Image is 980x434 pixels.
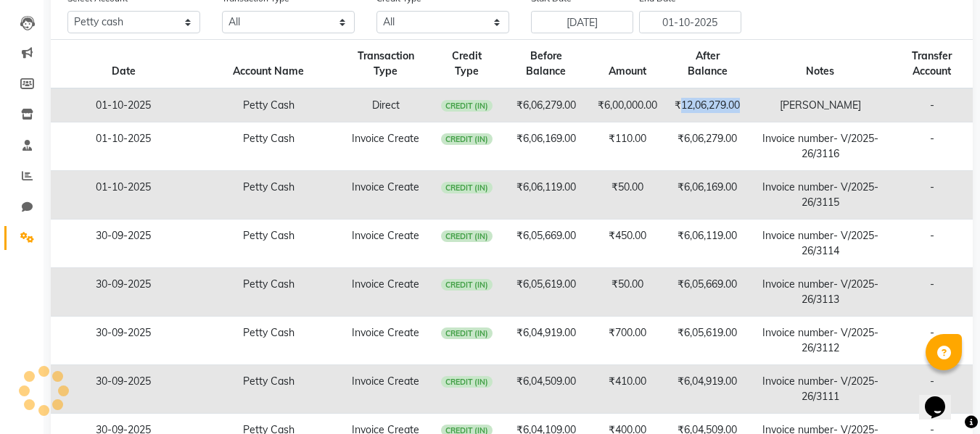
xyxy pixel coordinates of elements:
td: - [891,122,973,171]
td: Invoice number- V/2025-26/3115 [749,171,891,220]
span: CREDIT (IN) [441,133,493,145]
span: CREDIT (IN) [441,279,493,291]
th: Transaction Type [341,40,431,89]
td: ₹6,05,669.00 [503,220,588,268]
td: 30-09-2025 [51,268,196,317]
td: - [891,268,973,317]
span: CREDIT (IN) [441,230,493,242]
td: Petty Cash [196,268,341,317]
iframe: chat widget [919,376,965,420]
td: Petty Cash [196,220,341,268]
span: CREDIT (IN) [441,376,493,388]
td: 01-10-2025 [51,171,196,220]
span: CREDIT (IN) [441,100,493,112]
td: Petty Cash [196,88,341,122]
td: Petty Cash [196,317,341,365]
td: ₹6,04,919.00 [503,317,588,365]
td: ₹6,06,279.00 [666,122,749,171]
td: 01-10-2025 [51,122,196,171]
td: - [891,171,973,220]
td: - [891,220,973,268]
td: ₹700.00 [589,317,666,365]
td: ₹6,04,919.00 [666,365,749,414]
td: ₹6,06,169.00 [666,171,749,220]
td: Petty Cash [196,171,341,220]
td: ₹12,06,279.00 [666,88,749,122]
td: ₹410.00 [589,365,666,414]
td: Invoice Create [341,122,431,171]
th: Date [51,40,196,89]
input: Start Date [531,11,633,33]
td: [PERSON_NAME] [749,88,891,122]
input: End Date [639,11,741,33]
td: Invoice Create [341,317,431,365]
td: Invoice number- V/2025-26/3113 [749,268,891,317]
td: Invoice Create [341,220,431,268]
td: 30-09-2025 [51,365,196,414]
th: Notes [749,40,891,89]
th: Account Name [196,40,341,89]
th: After Balance [666,40,749,89]
td: Direct [341,88,431,122]
td: ₹6,04,509.00 [503,365,588,414]
th: Transfer Account [891,40,973,89]
td: Invoice Create [341,171,431,220]
td: ₹110.00 [589,122,666,171]
th: Credit Type [431,40,503,89]
td: - [891,317,973,365]
td: Invoice number- V/2025-26/3116 [749,122,891,171]
span: CREDIT (IN) [441,327,493,339]
td: ₹6,00,000.00 [589,88,666,122]
td: 30-09-2025 [51,220,196,268]
td: ₹6,06,119.00 [503,171,588,220]
td: ₹6,05,619.00 [666,317,749,365]
td: Invoice number- V/2025-26/3111 [749,365,891,414]
span: CREDIT (IN) [441,182,493,193]
td: ₹6,06,119.00 [666,220,749,268]
td: - [891,88,973,122]
td: Petty Cash [196,365,341,414]
td: Invoice Create [341,268,431,317]
td: 01-10-2025 [51,88,196,122]
td: Petty Cash [196,122,341,171]
td: Invoice number- V/2025-26/3112 [749,317,891,365]
td: ₹6,05,619.00 [503,268,588,317]
td: 30-09-2025 [51,317,196,365]
td: Invoice number- V/2025-26/3114 [749,220,891,268]
td: ₹6,06,279.00 [503,88,588,122]
td: Invoice Create [341,365,431,414]
td: ₹6,06,169.00 [503,122,588,171]
td: ₹50.00 [589,268,666,317]
td: ₹6,05,669.00 [666,268,749,317]
td: ₹450.00 [589,220,666,268]
th: Before Balance [503,40,588,89]
td: ₹50.00 [589,171,666,220]
td: - [891,365,973,414]
th: Amount [589,40,666,89]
